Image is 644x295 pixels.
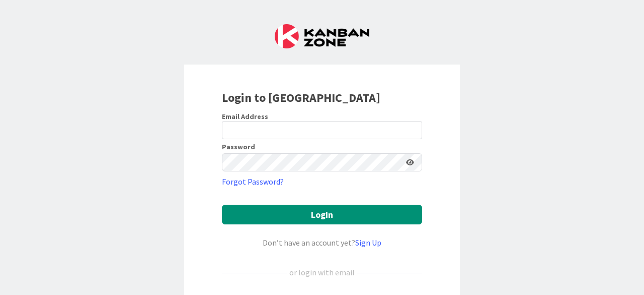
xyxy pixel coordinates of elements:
a: Forgot Password? [222,175,284,188]
button: Login [222,205,422,224]
div: or login with email [287,266,357,278]
label: Email Address [222,112,268,121]
label: Password [222,143,255,150]
img: Kanban Zone [275,24,369,48]
b: Login to [GEOGRAPHIC_DATA] [222,90,380,105]
a: Sign Up [355,238,381,248]
div: Don’t have an account yet? [222,237,422,249]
